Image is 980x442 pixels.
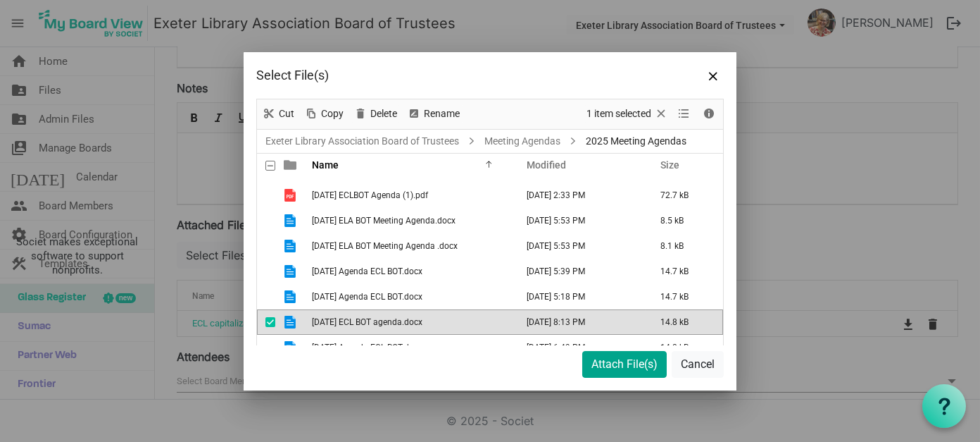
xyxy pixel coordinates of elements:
[320,105,345,123] span: Copy
[308,259,512,284] td: August 11 2025 Agenda ECL BOT.docx is template cell column header Name
[275,233,308,259] td: is template cell column header type
[275,335,308,360] td: is template cell column header type
[348,99,402,129] div: Delete
[308,335,512,360] td: September 8 2025 Agenda ECL BOT.docx is template cell column header Name
[275,183,308,208] td: is template cell column header type
[582,99,673,129] div: Clear selection
[672,351,724,378] button: Cancel
[673,99,697,129] div: View
[312,343,422,352] span: [DATE] Agenda ECL BOT.docx
[275,284,308,309] td: is template cell column header type
[308,284,512,309] td: July 14 2025 Agenda ECL BOT.docx is template cell column header Name
[646,233,723,259] td: 8.1 kB is template cell column header Size
[275,309,308,335] td: is template cell column header type
[405,105,463,123] button: Rename
[512,208,646,233] td: May 15, 2025 5:53 PM column header Modified
[308,309,512,335] td: October 13 2025 ECL BOT agenda.docx is template cell column header Name
[646,259,723,284] td: 14.7 kB is template cell column header Size
[512,233,646,259] td: May 15, 2025 5:53 PM column header Modified
[512,309,646,335] td: October 06, 2025 8:13 PM column header Modified
[257,183,275,208] td: checkbox
[312,216,456,226] span: [DATE] ELA BOT Meeting Agenda.docx
[676,105,693,123] button: View dropdownbutton
[527,159,566,171] span: Modified
[512,183,646,208] td: June 03, 2025 2:33 PM column header Modified
[646,284,723,309] td: 14.7 kB is template cell column header Size
[512,335,646,360] td: August 28, 2025 6:49 PM column header Modified
[299,99,348,129] div: Copy
[312,317,422,327] span: [DATE] ECL BOT agenda.docx
[402,99,465,129] div: Rename
[646,183,723,208] td: 72.7 kB is template cell column header Size
[308,183,512,208] td: 2025 June 9 ECLBOT Agenda (1).pdf is template cell column header Name
[697,99,721,129] div: Details
[646,208,723,233] td: 8.5 kB is template cell column header Size
[275,208,308,233] td: is template cell column header type
[308,208,512,233] td: 2025 March 10 ELA BOT Meeting Agenda.docx is template cell column header Name
[660,159,679,171] span: Size
[257,233,275,259] td: checkbox
[312,266,422,276] span: [DATE] Agenda ECL BOT.docx
[275,259,308,284] td: is template cell column header type
[369,105,398,123] span: Delete
[512,284,646,309] td: July 14, 2025 5:18 PM column header Modified
[260,105,297,123] button: Cut
[482,133,563,150] a: Meeting Agendas
[263,133,462,150] a: Exeter Library Association Board of Trustees
[646,335,723,360] td: 14.8 kB is template cell column header Size
[257,99,299,129] div: Cut
[277,105,296,123] span: Cut
[312,159,339,171] span: Name
[646,309,723,335] td: 14.8 kB is template cell column header Size
[257,259,275,284] td: checkbox
[302,105,346,123] button: Copy
[582,351,667,378] button: Attach File(s)
[583,133,689,150] span: 2025 Meeting Agendas
[512,259,646,284] td: July 28, 2025 5:39 PM column header Modified
[312,190,428,200] span: [DATE] ECLBOT Agenda (1).pdf
[351,105,400,123] button: Delete
[312,292,422,302] span: [DATE] Agenda ECL BOT.docx
[422,105,461,123] span: Rename
[584,105,671,123] button: Selection
[257,284,275,309] td: checkbox
[257,208,275,233] td: checkbox
[256,65,630,86] div: Select File(s)
[308,233,512,259] td: 2025 May 12 ELA BOT Meeting Agenda .docx is template cell column header Name
[700,105,719,123] button: Details
[312,241,458,251] span: [DATE] ELA BOT Meeting Agenda .docx
[703,65,724,86] button: Close
[257,309,275,335] td: checkbox
[257,335,275,360] td: checkbox
[585,105,653,123] span: 1 item selected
